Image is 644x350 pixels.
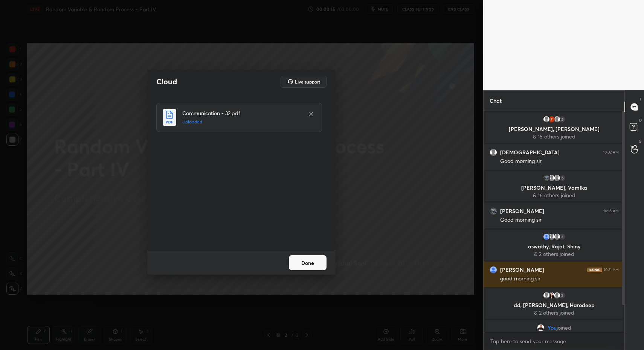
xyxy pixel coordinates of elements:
[537,324,545,332] img: 9f75945ccd294adda724fbb141bf5cb8.jpg
[542,292,550,299] img: default.png
[553,116,560,123] img: default.png
[490,207,497,215] img: 3
[558,116,566,123] div: 15
[490,310,618,316] p: & 2 others joined
[490,192,618,198] p: & 16 others joined
[558,292,566,299] div: 2
[548,292,555,299] img: 60e82d6182b849e09689e067145fe368.jpg
[500,208,544,215] h6: [PERSON_NAME]
[548,233,555,240] img: default.png
[603,150,619,155] div: 10:02 AM
[490,134,618,140] p: & 15 others joined
[639,138,642,144] p: G
[553,233,560,240] img: default.png
[500,149,560,156] h6: [DEMOGRAPHIC_DATA]
[484,91,508,111] p: Chat
[542,233,550,240] img: 3
[500,266,544,273] h6: [PERSON_NAME]
[500,216,619,224] div: Good morning sir
[490,251,618,257] p: & 2 others joined
[558,174,566,182] div: 16
[604,268,619,272] div: 10:21 AM
[558,233,566,240] div: 2
[557,325,571,331] span: joined
[182,109,301,117] h4: Communication - 32.pdf
[548,116,555,123] img: 3
[639,96,642,102] p: T
[295,79,320,84] h5: Live support
[490,243,618,250] p: aswathy, Rajat, Shiny
[548,174,555,182] img: default.png
[542,174,550,182] img: 3
[542,116,550,123] img: default.png
[587,268,602,272] img: iconic-dark.1390631f.png
[490,149,497,156] img: default.png
[553,174,560,182] img: default.png
[490,126,618,132] p: [PERSON_NAME], [PERSON_NAME]
[490,302,618,308] p: dd, [PERSON_NAME], Harodeep
[182,119,301,125] h5: Uploaded
[490,185,618,191] p: [PERSON_NAME], Vamika
[500,158,619,165] div: Good morning sir
[639,117,642,123] p: D
[553,292,560,299] img: default.png
[289,255,327,270] button: Done
[156,77,177,87] h2: Cloud
[603,209,619,213] div: 10:16 AM
[484,111,625,332] div: grid
[490,266,497,274] img: 3
[548,325,557,331] span: You
[500,275,619,283] div: good morning sir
